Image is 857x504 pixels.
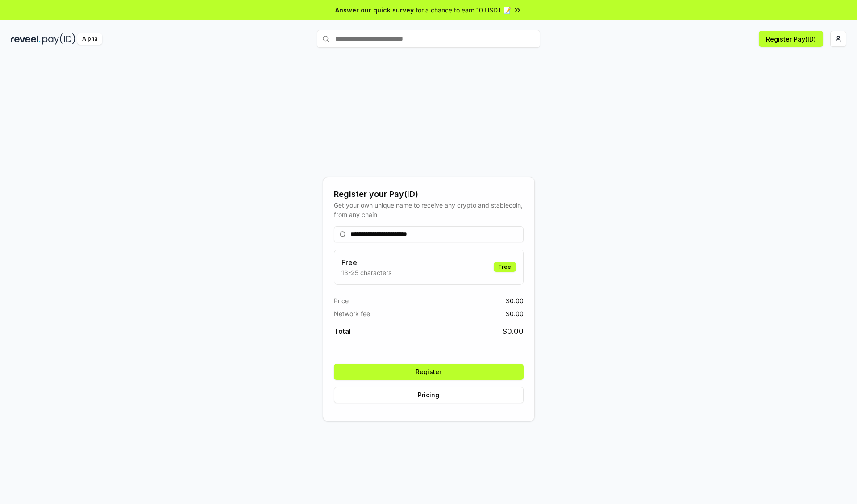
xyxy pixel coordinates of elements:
[506,296,524,305] span: $ 0.00
[334,200,524,219] div: Get your own unique name to receive any crypto and stablecoin, from any chain
[341,257,391,268] h3: Free
[506,309,524,318] span: $ 0.00
[416,5,511,15] span: for a chance to earn 10 USDT 📝
[334,364,524,380] button: Register
[334,309,370,318] span: Network fee
[77,33,102,45] div: Alpha
[334,188,524,200] div: Register your Pay(ID)
[341,268,391,277] p: 13-25 characters
[759,31,823,47] button: Register Pay(ID)
[42,33,75,45] img: pay_id
[334,326,351,337] span: Total
[11,33,41,45] img: reveel_dark
[334,387,524,403] button: Pricing
[335,5,414,15] span: Answer our quick survey
[503,326,524,337] span: $ 0.00
[494,262,516,272] div: Free
[334,296,349,305] span: Price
